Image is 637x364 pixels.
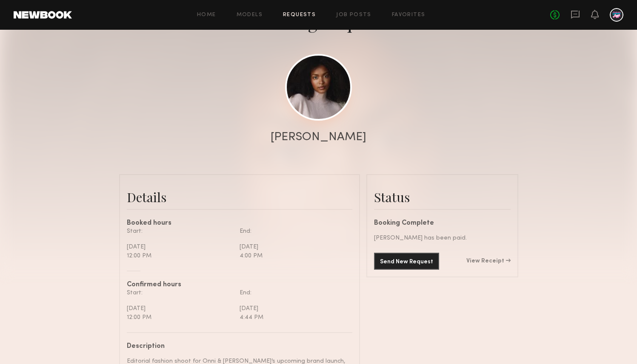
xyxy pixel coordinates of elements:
[240,227,346,236] div: End:
[127,243,233,251] div: [DATE]
[466,258,511,264] a: View Receipt
[127,304,233,313] div: [DATE]
[240,288,346,297] div: End:
[127,227,233,236] div: Start:
[127,343,346,350] div: Description
[374,220,511,227] div: Booking Complete
[374,189,511,206] div: Status
[374,253,439,270] button: Send New Request
[240,243,346,251] div: [DATE]
[127,282,352,288] div: Confirmed hours
[374,234,511,243] div: [PERSON_NAME] has been paid.
[197,12,216,18] a: Home
[240,251,346,260] div: 4:00 PM
[127,220,352,227] div: Booked hours
[392,12,426,18] a: Favorites
[283,12,316,18] a: Requests
[271,131,366,143] div: [PERSON_NAME]
[336,12,371,18] a: Job Posts
[127,288,233,297] div: Start:
[127,313,233,322] div: 12:00 PM
[127,189,352,206] div: Details
[240,313,346,322] div: 4:44 PM
[240,304,346,313] div: [DATE]
[127,251,233,260] div: 12:00 PM
[237,12,263,18] a: Models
